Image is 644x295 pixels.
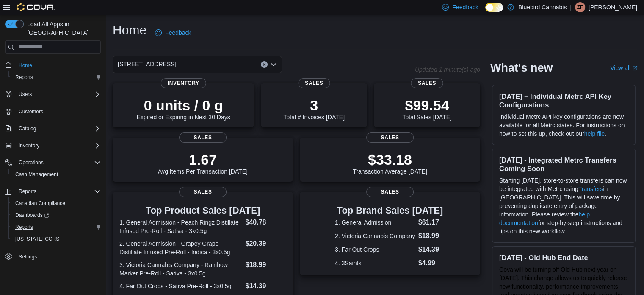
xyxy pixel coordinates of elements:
button: Operations [15,157,47,168]
h3: [DATE] - Integrated Metrc Transfers Coming Soon [499,156,628,173]
img: Cova [17,3,55,11]
button: Operations [2,157,104,169]
button: Catalog [15,124,39,134]
dd: $14.39 [418,244,445,255]
span: Settings [19,253,37,260]
span: Sales [298,78,330,88]
a: Canadian Compliance [12,198,69,208]
button: Inventory [2,140,104,152]
p: 1.67 [158,151,248,168]
span: Sales [366,187,414,197]
span: Reports [12,72,101,82]
span: Users [15,89,101,99]
dd: $18.99 [245,260,286,270]
div: Total Sales [DATE] [402,97,451,121]
h3: [DATE] - Old Hub End Date [499,253,628,262]
p: 3 [283,97,344,114]
span: Home [15,60,101,70]
dt: 1. General Admission - Peach Ringz Distillate Infused Pre-Roll - Sativa - 3x0.5g [119,218,242,235]
span: Sales [179,187,227,197]
a: Feedback [152,24,194,41]
a: Customers [15,107,47,117]
span: Sales [179,132,227,143]
a: Reports [12,72,36,82]
a: Cash Management [12,169,61,180]
h2: What's new [490,61,553,75]
span: Inventory [15,140,101,151]
span: Home [19,62,32,69]
button: Users [2,88,104,100]
span: Catalog [15,124,101,134]
dd: $40.78 [245,217,286,228]
a: Dashboards [12,210,53,220]
button: Reports [2,185,104,197]
div: Avg Items Per Transaction [DATE] [158,151,248,175]
span: [US_STATE] CCRS [15,236,59,242]
h3: [DATE] – Individual Metrc API Key Configurations [499,92,628,109]
span: Washington CCRS [12,234,101,244]
span: Load All Apps in [GEOGRAPHIC_DATA] [24,20,101,37]
h3: Top Brand Sales [DATE] [335,205,445,216]
span: Feedback [165,28,191,37]
h3: Top Product Sales [DATE] [119,205,286,216]
p: 0 units / 0 g [137,97,230,114]
dd: $20.39 [245,239,286,249]
button: Home [2,59,104,71]
p: $99.54 [402,97,451,114]
input: Dark Mode [485,3,503,12]
p: [PERSON_NAME] [589,2,637,12]
span: Catalog [19,125,36,132]
div: Transaction Average [DATE] [353,151,427,175]
span: Sales [411,78,443,88]
dd: $18.99 [418,231,445,241]
p: Starting [DATE], store-to-store transfers can now be integrated with Metrc using in [GEOGRAPHIC_D... [499,176,628,236]
span: Customers [19,108,43,115]
span: Sales [366,132,414,143]
a: help documentation [499,211,590,226]
span: Operations [19,159,44,166]
button: Clear input [261,61,268,68]
dt: 3. Far Out Crops [335,245,415,254]
button: Canadian Compliance [8,197,104,209]
span: Canadian Compliance [12,198,101,208]
dt: 1. General Admission [335,218,415,227]
button: [US_STATE] CCRS [8,233,104,245]
span: Reports [12,222,101,232]
span: Operations [15,157,101,168]
span: Cash Management [15,171,58,178]
div: Total # Invoices [DATE] [283,97,344,121]
span: Users [19,91,32,98]
span: Dashboards [12,210,101,220]
dt: 2. General Admission - Grapey Grape Distillate Infused Pre-Roll - Indica - 3x0.5g [119,239,242,256]
span: ZF [577,2,583,12]
button: Reports [15,186,40,197]
button: Reports [8,221,104,233]
span: Cash Management [12,169,101,180]
span: Dashboards [15,212,49,219]
button: Catalog [2,123,104,135]
dd: $61.17 [418,217,445,228]
button: Reports [8,71,104,83]
div: Expired or Expiring in Next 30 Days [137,97,230,121]
p: Bluebird Cannabis [518,2,567,12]
span: Reports [15,224,33,230]
span: [STREET_ADDRESS] [118,59,176,69]
a: View allExternal link [610,65,637,71]
span: Inventory [19,142,39,149]
span: Settings [15,251,101,261]
button: Customers [2,105,104,118]
a: Home [15,60,36,70]
dt: 3. Victoria Cannabis Company - Rainbow Marker Pre-Roll - Sativa - 3x0.5g [119,261,242,278]
nav: Complex example [5,56,101,285]
span: Reports [19,188,36,195]
dd: $14.39 [245,281,286,291]
a: Transfers [578,185,603,192]
button: Settings [2,250,104,262]
button: Open list of options [270,61,277,68]
p: | [570,2,572,12]
a: Dashboards [8,209,104,221]
span: Reports [15,74,33,81]
svg: External link [632,66,637,71]
span: Reports [15,186,101,197]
